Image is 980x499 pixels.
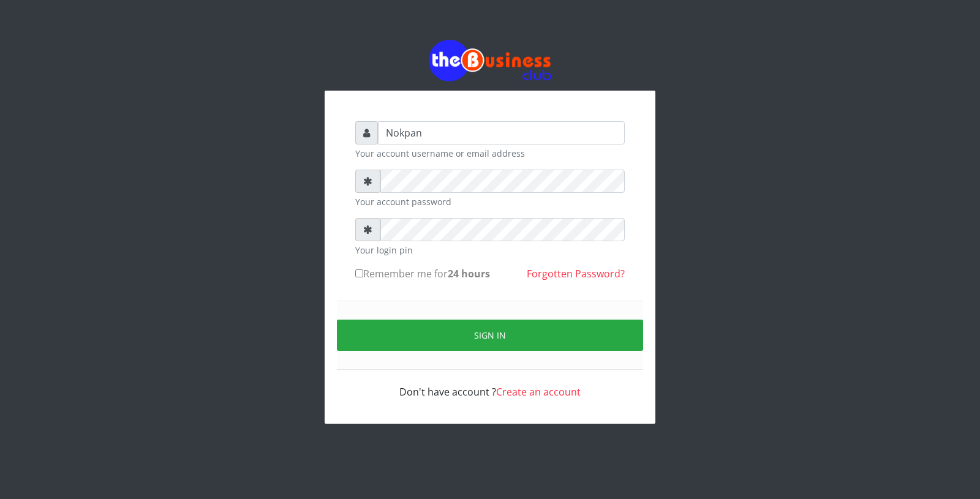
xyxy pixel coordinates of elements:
[355,266,490,281] label: Remember me for
[355,147,625,160] small: Your account username or email address
[355,370,625,399] div: Don't have account ?
[355,244,625,257] small: Your login pin
[527,267,625,280] a: Forgotten Password?
[337,320,643,351] button: Sign in
[496,385,581,399] a: Create an account
[355,269,363,277] input: Remember me for24 hours
[378,121,625,144] input: Username or email address
[355,195,625,208] small: Your account password
[448,267,490,280] b: 24 hours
